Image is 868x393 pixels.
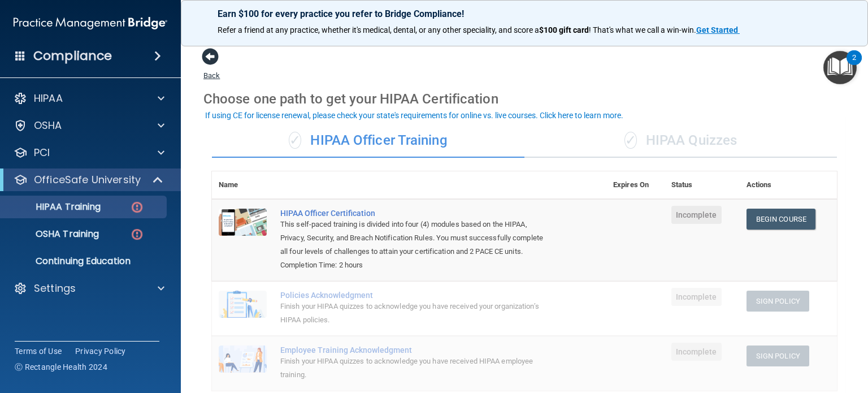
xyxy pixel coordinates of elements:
div: Policies Acknowledgment [280,291,550,300]
div: This self-paced training is divided into four (4) modules based on the HIPAA, Privacy, Security, ... [280,218,550,258]
a: OfficeSafe University [14,173,164,187]
div: Employee Training Acknowledgment [280,346,550,355]
a: Begin Course [747,209,815,230]
p: OfficeSafe University [34,173,141,187]
a: OSHA [14,119,164,132]
p: Settings [34,282,76,295]
span: Incomplete [671,206,722,224]
th: Status [665,171,740,199]
div: If using CE for license renewal, please check your state's requirements for online vs. live cours... [205,111,623,119]
a: HIPAA Officer Certification [280,209,550,218]
p: Continuing Education [7,256,162,267]
p: HIPAA [34,92,63,105]
button: If using CE for license renewal, please check your state's requirements for online vs. live cours... [203,110,625,121]
span: Incomplete [671,343,722,361]
strong: $100 gift card [539,25,589,34]
p: HIPAA Training [7,201,101,213]
span: Ⓒ Rectangle Health 2024 [15,361,107,373]
span: ✓ [624,132,637,149]
img: danger-circle.6113f641.png [130,200,144,214]
img: PMB logo [14,12,167,34]
button: Sign Policy [747,291,809,312]
span: ! That's what we call a win-win. [589,25,696,34]
p: OSHA [34,119,62,132]
span: ✓ [289,132,301,149]
p: Earn $100 for every practice you refer to Bridge Compliance! [218,8,831,19]
p: PCI [34,146,50,159]
a: PCI [14,146,164,159]
h4: Compliance [33,48,112,64]
a: Back [203,58,220,80]
a: Settings [14,282,164,295]
strong: Get Started [696,25,738,34]
div: Completion Time: 2 hours [280,258,550,272]
a: Terms of Use [15,346,62,357]
th: Actions [740,171,837,199]
button: Open Resource Center, 2 new notifications [823,51,857,84]
span: Refer a friend at any practice, whether it's medical, dental, or any other speciality, and score a [218,25,539,34]
div: Choose one path to get your HIPAA Certification [203,83,845,115]
span: Incomplete [671,288,722,306]
a: Get Started [696,25,740,34]
img: danger-circle.6113f641.png [130,227,144,241]
a: Privacy Policy [75,346,126,357]
div: Finish your HIPAA quizzes to acknowledge you have received your organization’s HIPAA policies. [280,300,550,327]
div: HIPAA Officer Training [212,124,524,158]
a: HIPAA [14,92,164,105]
th: Expires On [606,171,665,199]
div: 2 [852,58,856,72]
div: Finish your HIPAA quizzes to acknowledge you have received HIPAA employee training. [280,355,550,382]
div: HIPAA Quizzes [524,124,837,158]
p: OSHA Training [7,228,99,240]
th: Name [212,171,274,199]
button: Sign Policy [747,346,809,366]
